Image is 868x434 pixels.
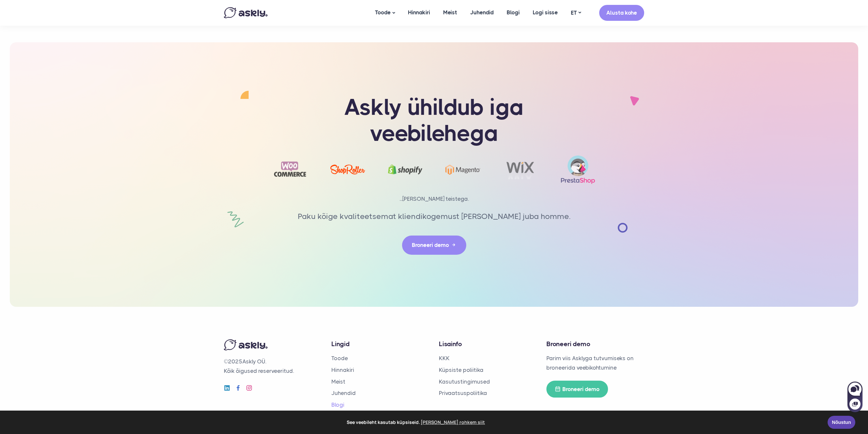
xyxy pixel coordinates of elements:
[260,194,608,204] p: ...[PERSON_NAME] teistega.
[564,8,587,18] a: ET
[388,160,423,179] img: Shopify
[331,390,356,396] a: Juhendid
[546,339,644,349] h4: Broneeri demo
[439,378,490,385] a: Kasutustingimused
[828,416,855,429] a: Nõustun
[296,210,572,223] p: Paku kõige kvaliteetsemat kliendikogemust [PERSON_NAME] juba homme.
[546,354,644,373] p: Parim viis Asklyga tutvumiseks on broneerida veebikohtumine
[331,401,344,408] a: Blogi
[228,358,242,365] span: 2025
[546,381,608,398] a: Broneeri demo
[331,378,345,385] a: Meist
[420,417,486,427] a: learn more about cookies
[273,159,308,180] img: Woocommerce
[330,165,365,174] img: ShopRoller
[439,355,450,361] a: KKK
[439,339,537,349] h4: Lisainfo
[599,5,644,21] a: Alusta kohe
[503,160,538,179] img: Wix
[331,339,429,349] h4: Lingid
[445,165,480,175] img: Magento
[224,357,322,376] p: © Askly OÜ. Kõik õigused reserveeritud.
[9,417,823,427] span: See veebileht kasutab küpsiseid.
[847,380,863,413] iframe: Askly chat
[224,339,268,350] img: Askly logo
[331,355,348,361] a: Toode
[402,236,466,255] a: Broneeri demo
[439,390,487,396] a: Privaatsuspoliitika
[331,367,354,373] a: Hinnakiri
[224,7,268,18] img: Askly
[439,367,484,373] a: Küpsiste poliitika
[296,94,572,147] h1: Askly ühildub iga veebilehega
[560,155,595,184] img: prestashop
